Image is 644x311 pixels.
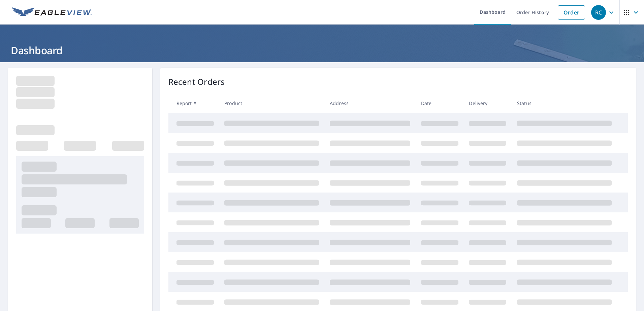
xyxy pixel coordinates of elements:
img: EV Logo [12,7,92,18]
div: RC [591,5,606,20]
p: Recent Orders [168,76,225,88]
h1: Dashboard [8,43,636,57]
th: Address [324,93,416,113]
th: Product [219,93,324,113]
th: Date [416,93,464,113]
a: Order [558,5,585,20]
th: Delivery [463,93,512,113]
th: Status [512,93,617,113]
th: Report # [168,93,219,113]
